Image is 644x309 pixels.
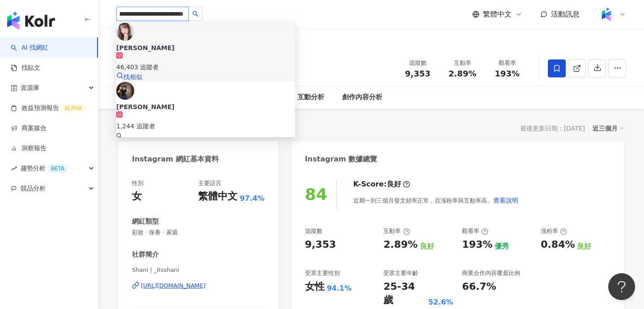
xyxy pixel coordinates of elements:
div: 近三個月 [593,123,624,134]
div: 互動率 [445,59,479,68]
span: search [116,133,123,139]
span: 趨勢分析 [21,158,68,178]
div: 193% [462,238,492,252]
div: 觀看率 [462,227,488,235]
div: 0.84% [541,238,575,252]
div: 46,403 追蹤者 [116,62,295,72]
span: 97.4% [240,194,265,203]
span: 找相似 [123,73,142,80]
span: Shani | _itsshani [132,266,265,274]
div: 追蹤數 [401,59,435,68]
a: 商案媒合 [11,124,47,133]
div: 互動率 [383,227,410,235]
img: logo [7,12,55,30]
div: Instagram 數據總覽 [305,154,377,164]
div: 受眾主要年齡 [383,269,418,277]
span: 9,353 [405,69,431,78]
div: [PERSON_NAME] [116,102,295,111]
div: 追蹤數 [305,227,322,235]
div: 66.7% [462,280,496,294]
div: BETA [47,164,68,173]
div: 繁體中文 [198,190,237,203]
div: 觀看率 [490,59,524,68]
div: 最後更新日期：[DATE] [520,125,585,132]
span: 193% [495,69,520,78]
span: 2.89% [449,69,476,78]
div: 網紅類型 [132,217,159,226]
div: 優秀 [495,241,509,251]
div: 女 [132,190,142,203]
div: 1,244 追蹤者 [116,121,295,131]
span: 彩妝 · 保養 · 家庭 [132,229,265,237]
div: 商業合作內容覆蓋比例 [462,269,520,277]
div: 漲粉率 [541,227,567,235]
span: 繁體中文 [483,9,512,19]
div: 良好 [387,179,401,189]
div: 84 [305,185,327,203]
iframe: Help Scout Beacon - Open [608,273,635,300]
span: rise [11,165,17,172]
div: 互動分析 [297,92,324,103]
div: [URL][DOMAIN_NAME] [141,282,206,290]
div: 近期一到三個月發文頻率正常，且漲粉率與互動率高。 [353,191,519,209]
div: 女性 [305,280,325,294]
img: Kolr%20app%20icon%20%281%29.png [598,6,615,23]
button: 查看說明 [493,191,519,209]
div: 94.1% [327,284,352,293]
div: 2.89% [383,238,417,252]
div: 9,353 [305,238,336,252]
a: searchAI 找網紅 [11,43,48,52]
img: KOL Avatar [116,23,134,41]
img: KOL Avatar [116,82,134,100]
div: [PERSON_NAME] [116,43,295,52]
div: 社群簡介 [132,250,159,259]
a: 找相似 [116,73,142,80]
div: 25-34 歲 [383,280,426,308]
span: search [192,11,199,17]
div: 性別 [132,179,144,187]
div: 良好 [420,241,434,251]
div: 創作內容分析 [342,92,382,103]
span: 競品分析 [21,178,46,199]
div: 52.6% [428,297,453,307]
a: 洞察報告 [11,144,47,153]
span: 資源庫 [21,78,39,98]
span: 活動訊息 [551,10,580,18]
span: 查看說明 [493,197,518,204]
div: 受眾主要性別 [305,269,340,277]
a: [URL][DOMAIN_NAME] [132,282,265,290]
a: 找貼文 [11,63,40,72]
div: Instagram 網紅基本資料 [132,154,219,164]
a: 效益預測報告ALPHA [11,104,85,113]
div: 良好 [577,241,591,251]
div: K-Score : [353,179,410,189]
div: 主要語言 [198,179,221,187]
